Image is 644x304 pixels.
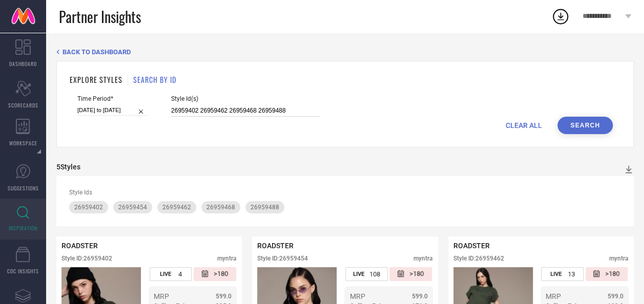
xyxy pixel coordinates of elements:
[150,267,192,281] div: Number of days the style has been live on the platform
[217,255,237,262] div: myntra
[206,204,235,211] span: 26959468
[171,95,320,102] span: Style Id(s)
[251,204,279,211] span: 26959488
[608,293,624,300] span: 599.0
[8,101,38,109] span: SCORECARDS
[506,121,542,129] span: CLEAR ALL
[214,270,228,278] span: >180
[257,255,308,262] div: Style ID: 26959454
[609,255,629,262] div: myntra
[216,293,232,300] span: 599.0
[453,242,490,250] span: ROADSTER
[162,204,191,211] span: 26959462
[345,267,388,281] div: Number of days the style has been live on the platform
[369,270,380,278] span: 108
[353,271,364,277] span: LIVE
[550,271,562,277] span: LIVE
[178,270,182,278] span: 4
[59,6,141,27] span: Partner Insights
[349,292,365,300] span: MRP
[413,255,433,262] div: myntra
[605,270,619,278] span: >180
[70,74,122,85] h1: EXPLORE STYLES
[63,48,131,56] span: BACK TO DASHBOARD
[74,204,103,211] span: 26959402
[154,292,169,300] span: MRP
[568,270,575,278] span: 13
[557,117,613,134] button: Search
[61,242,98,250] span: ROADSTER
[77,105,148,116] input: Select time period
[389,267,432,281] div: Number of days since the style was first listed on the platform
[409,270,424,278] span: >180
[541,267,584,281] div: Number of days the style has been live on the platform
[586,267,628,281] div: Number of days since the style was first listed on the platform
[194,267,236,281] div: Number of days since the style was first listed on the platform
[9,224,37,232] span: INSPIRATION
[257,242,294,250] span: ROADSTER
[77,95,148,102] span: Time Period*
[56,163,80,171] div: 5 Styles
[9,60,37,68] span: DASHBOARD
[171,105,320,117] input: Enter comma separated style ids e.g. 12345, 67890
[7,267,39,275] span: CDC INSIGHTS
[133,74,176,85] h1: SEARCH BY ID
[160,271,171,277] span: LIVE
[551,7,570,26] div: Open download list
[9,139,37,147] span: WORKSPACE
[56,48,634,56] div: Back TO Dashboard
[69,189,621,196] div: Style Ids
[118,204,147,211] span: 26959454
[61,255,112,262] div: Style ID: 26959402
[412,293,428,300] span: 599.0
[546,292,561,300] span: MRP
[8,184,39,192] span: SUGGESTIONS
[453,255,504,262] div: Style ID: 26959462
